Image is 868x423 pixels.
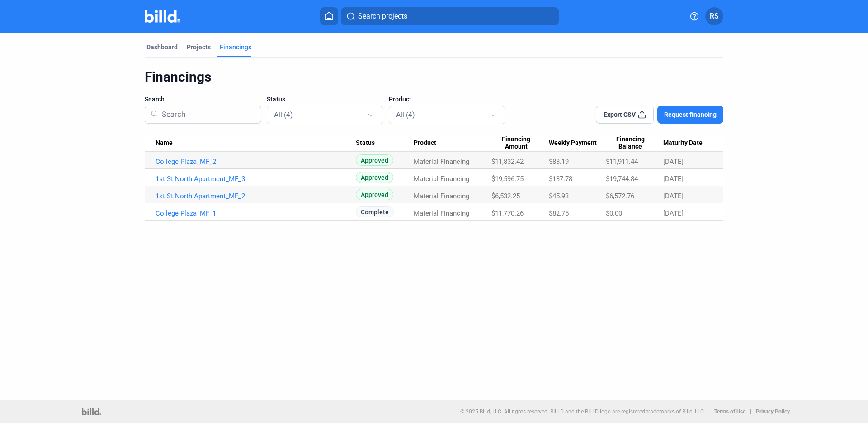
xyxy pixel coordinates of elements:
[274,111,293,119] mat-select-trigger: All (4)
[549,158,569,166] span: $83.19
[414,175,469,183] span: Material Financing
[663,139,703,147] span: Maturity Date
[158,103,255,126] input: Search
[414,139,491,147] div: Product
[145,95,165,104] span: Search
[396,111,415,119] mat-select-trigger: All (4)
[145,10,180,23] img: Billd Company Logo
[267,95,285,104] span: Status
[356,206,394,217] span: Complete
[663,139,712,147] div: Maturity Date
[657,106,723,124] button: Request financing
[549,139,605,147] div: Weekly Payment
[606,135,655,151] span: Financing Balance
[156,139,356,147] div: Name
[549,175,572,183] span: $137.78
[663,192,684,200] span: [DATE]
[187,43,211,52] div: Projects
[358,11,407,22] span: Search projects
[156,158,356,166] a: College Plaza_MF_2
[491,135,541,151] span: Financing Amount
[146,43,178,52] div: Dashboard
[156,175,356,183] a: 1st St North Apartment_MF_3
[491,158,524,166] span: $11,832.42
[220,43,251,52] div: Financings
[145,68,723,86] div: Financings
[414,192,469,200] span: Material Financing
[491,192,520,200] span: $6,532.25
[356,139,414,147] div: Status
[549,192,569,200] span: $45.93
[663,158,684,166] span: [DATE]
[389,95,411,104] span: Product
[491,175,524,183] span: $19,596.75
[156,139,173,147] span: Name
[606,158,638,166] span: $11,911.44
[606,209,622,217] span: $0.00
[414,209,469,217] span: Material Financing
[606,175,638,183] span: $19,744.84
[82,408,101,415] img: logo
[606,135,663,151] div: Financing Balance
[356,154,393,166] span: Approved
[156,209,356,217] a: College Plaza_MF_1
[491,135,549,151] div: Financing Amount
[710,11,719,22] span: RS
[549,209,569,217] span: $82.75
[606,192,634,200] span: $6,572.76
[604,110,636,119] span: Export CSV
[491,209,524,217] span: $11,770.26
[663,175,684,183] span: [DATE]
[414,139,436,147] span: Product
[756,409,790,415] b: Privacy Policy
[705,7,723,25] button: RS
[663,209,684,217] span: [DATE]
[664,110,717,119] span: Request financing
[356,172,393,183] span: Approved
[356,139,375,147] span: Status
[460,409,705,415] p: © 2025 Billd, LLC. All rights reserved. BILLD and the BILLD logo are registered trademarks of Bil...
[356,189,393,200] span: Approved
[414,158,469,166] span: Material Financing
[341,7,559,25] button: Search projects
[714,409,745,415] b: Terms of Use
[750,409,751,415] p: |
[156,192,356,200] a: 1st St North Apartment_MF_2
[596,106,654,124] button: Export CSV
[549,139,597,147] span: Weekly Payment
